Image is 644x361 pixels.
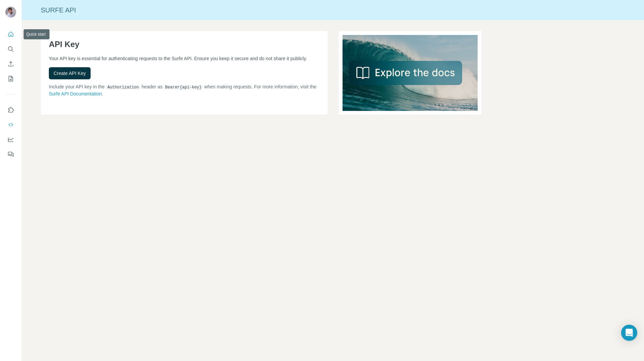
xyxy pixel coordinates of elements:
div: Surfe API [22,5,644,15]
div: Open Intercom Messenger [621,325,637,341]
button: Search [5,43,16,55]
button: Create API Key [49,67,91,79]
button: My lists [5,73,16,85]
button: Use Surfe API [5,119,16,131]
button: Quick start [5,28,16,40]
img: Avatar [5,7,16,17]
p: Your API key is essential for authenticating requests to the Surfe API. Ensure you keep it secure... [49,55,320,62]
button: Dashboard [5,133,16,146]
p: Include your API key in the header as when making requests. For more information, visit the . [49,83,320,97]
button: Feedback [5,148,16,160]
code: Bearer {api-key} [164,85,203,90]
a: Surfe API Documentation [49,91,102,96]
code: Authorization [106,85,140,90]
h1: API Key [49,39,320,50]
button: Enrich CSV [5,58,16,70]
button: Use Surfe on LinkedIn [5,104,16,116]
span: Create API Key [54,70,86,77]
